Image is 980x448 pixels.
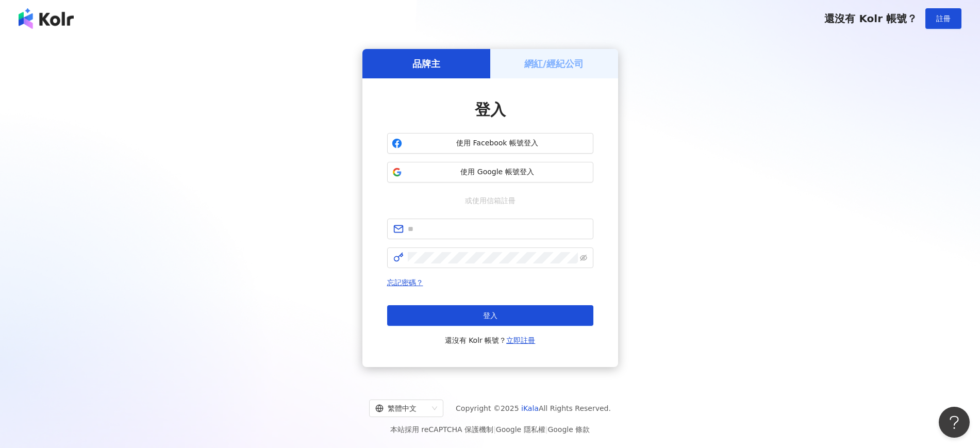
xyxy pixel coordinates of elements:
[939,407,970,438] iframe: Help Scout Beacon - Open
[458,195,523,206] span: 或使用信箱註冊
[456,402,611,414] span: Copyright © 2025 All Rights Reserved.
[387,305,593,326] button: 登入
[925,8,961,29] button: 註冊
[19,8,74,29] img: logo
[445,334,536,346] span: 還沒有 Kolr 帳號？
[483,311,497,320] span: 登入
[387,133,593,154] button: 使用 Facebook 帳號登入
[496,425,545,434] a: Google 隱私權
[475,101,506,119] span: 登入
[547,425,590,434] a: Google 條款
[936,14,951,23] span: 註冊
[545,425,548,434] span: |
[387,278,423,287] a: 忘記密碼？
[387,162,593,182] button: 使用 Google 帳號登入
[506,336,535,344] a: 立即註冊
[406,138,589,148] span: 使用 Facebook 帳號登入
[580,254,587,261] span: eye-invisible
[390,423,590,436] span: 本站採用 reCAPTCHA 保護機制
[524,57,584,70] h5: 網紅/經紀公司
[406,167,589,177] span: 使用 Google 帳號登入
[521,404,539,412] a: iKala
[412,57,440,70] h5: 品牌主
[493,425,496,434] span: |
[375,400,428,417] div: 繁體中文
[824,12,917,25] span: 還沒有 Kolr 帳號？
